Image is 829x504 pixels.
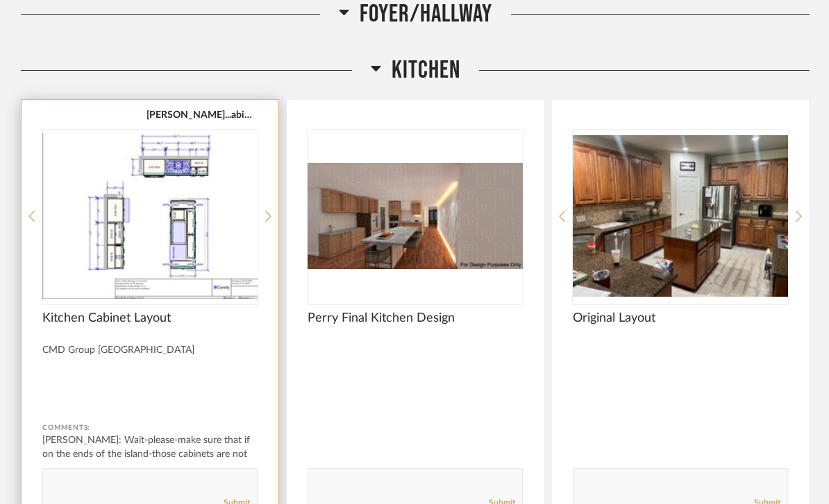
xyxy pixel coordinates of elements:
div: CMD Group [GEOGRAPHIC_DATA] [42,345,258,357]
img: undefined [308,130,523,304]
span: Perry Final Kitchen Design [308,311,523,327]
img: undefined [573,130,788,304]
span: Kitchen [392,56,460,86]
span: Original Layout [573,311,788,327]
div: [PERSON_NAME]: Wait-please-make sure that if on the ends of the island-those cabinets are not rea... [42,434,258,476]
button: [PERSON_NAME]...abinet 1.pdf [146,110,254,121]
span: Kitchen Cabinet Layout [42,311,258,327]
div: Comments: [42,422,258,435]
img: undefined [42,130,258,304]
